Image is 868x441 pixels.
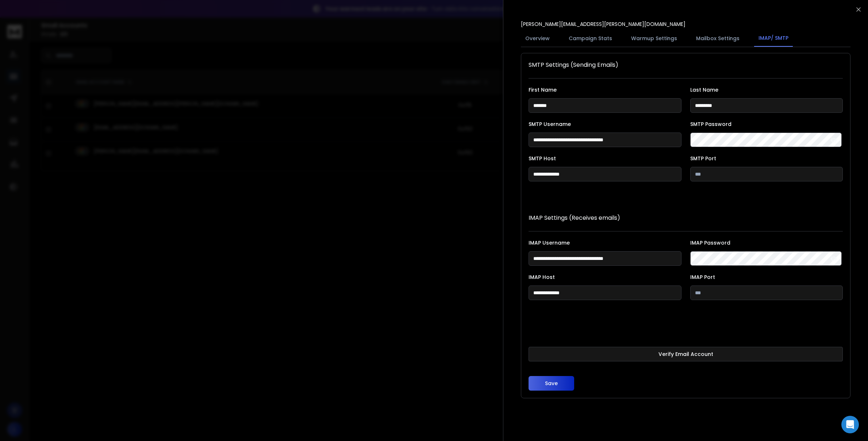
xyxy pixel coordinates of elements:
[690,275,843,280] label: IMAP Port
[690,122,843,127] label: SMTP Password
[754,30,793,47] button: IMAP/ SMTP
[529,87,681,92] label: First Name
[529,240,681,245] label: IMAP Username
[521,20,685,28] p: [PERSON_NAME][EMAIL_ADDRESS][PERSON_NAME][DOMAIN_NAME]
[529,347,843,361] button: Verify Email Account
[690,87,843,92] label: Last Name
[529,156,681,161] label: SMTP Host
[529,122,681,127] label: SMTP Username
[529,275,681,280] label: IMAP Host
[690,240,843,245] label: IMAP Password
[627,30,681,46] button: Warmup Settings
[521,30,554,46] button: Overview
[841,416,859,433] div: Open Intercom Messenger
[690,156,843,161] label: SMTP Port
[529,214,843,222] p: IMAP Settings (Receives emails)
[692,30,744,46] button: Mailbox Settings
[529,61,843,69] h1: SMTP Settings (Sending Emails)
[564,30,617,46] button: Campaign Stats
[529,376,574,391] button: Save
